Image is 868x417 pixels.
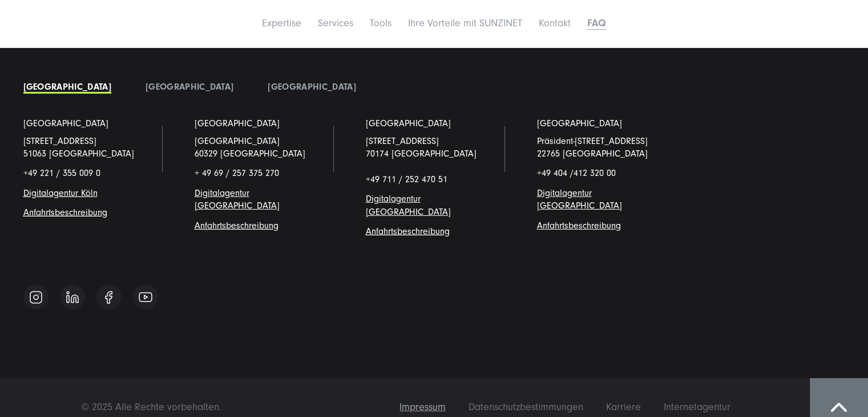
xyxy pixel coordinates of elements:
a: 70174 [GEOGRAPHIC_DATA] [366,149,477,159]
span: g [195,220,278,231]
a: 60329 [GEOGRAPHIC_DATA] [195,149,305,159]
img: Follow us on Youtube [139,292,152,302]
a: Anfahrtsbeschreibung [366,226,450,236]
a: Anfahrtsbeschreibung [537,220,621,231]
a: [GEOGRAPHIC_DATA] [23,82,111,92]
span: [GEOGRAPHIC_DATA] [195,136,280,146]
span: © 2025 Alle Rechte vorbehalten. [81,401,221,413]
a: [STREET_ADDRESS] [366,136,439,146]
a: Services [318,17,353,29]
img: Follow us on Instagram [29,290,43,304]
span: + 49 69 / 257 375 270 [195,168,279,178]
a: [GEOGRAPHIC_DATA] [23,117,108,130]
img: Follow us on Facebook [105,291,112,304]
span: +49 711 / 252 470 51 [366,174,447,185]
a: [GEOGRAPHIC_DATA] [268,82,356,92]
span: 412 320 00 [574,168,616,178]
a: Digitalagentur [GEOGRAPHIC_DATA] [366,194,451,216]
a: [GEOGRAPHIC_DATA] [537,117,622,130]
a: 51063 [GEOGRAPHIC_DATA] [23,149,134,159]
a: [GEOGRAPHIC_DATA] [366,117,451,130]
a: Anfahrtsbeschreibung [23,207,107,218]
p: +49 221 / 355 009 0 [23,167,160,179]
span: Karriere [606,401,641,413]
span: Internetagentur [664,401,730,413]
a: Anfahrtsbeschreibun [195,220,273,231]
a: n [93,188,98,198]
a: [GEOGRAPHIC_DATA] [146,82,233,92]
a: [STREET_ADDRESS] [23,136,96,146]
a: Kontakt [539,17,571,29]
a: Digitalagentur Köl [23,188,93,198]
a: [GEOGRAPHIC_DATA] [195,117,280,130]
a: Expertise [262,17,301,29]
span: Impressum [399,401,446,413]
p: Präsident-[STREET_ADDRESS] 22765 [GEOGRAPHIC_DATA] [537,135,674,161]
span: +49 404 / [537,168,616,178]
a: Tools [370,17,391,29]
a: Ihre Vorteile mit SUNZINET [408,17,522,29]
a: Digitalagentur [GEOGRAPHIC_DATA] [195,188,280,211]
a: Digitalagentur [GEOGRAPHIC_DATA] [537,188,622,211]
a: FAQ [587,17,606,29]
img: Follow us on Linkedin [66,291,79,303]
span: Datenschutzbestimmungen [469,401,583,413]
